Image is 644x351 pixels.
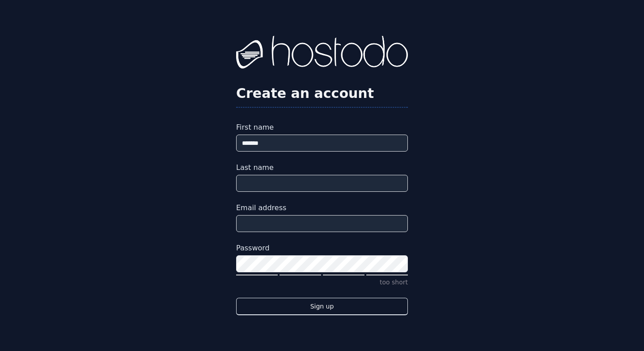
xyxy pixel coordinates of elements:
[236,278,408,287] p: too short
[236,122,408,133] label: First name
[236,298,408,315] button: Sign up
[236,162,408,173] label: Last name
[236,85,408,101] h2: Create an account
[236,243,408,254] label: Password
[236,36,408,72] img: Hostodo
[236,203,408,213] label: Email address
